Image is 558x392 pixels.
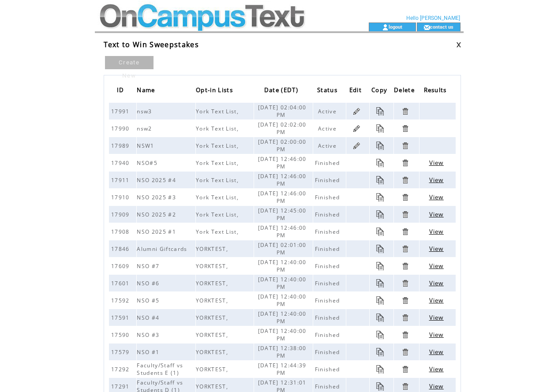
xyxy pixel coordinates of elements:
[371,84,389,98] span: Copy
[137,228,178,235] span: NSO 2025 #1
[428,246,445,252] a: View
[196,176,241,184] span: York Text List,
[105,56,154,69] a: Create New
[428,160,445,166] a: View
[137,314,161,321] span: NSO #4
[264,84,300,98] span: Date (EDT)
[196,348,230,356] span: YORKTEST,
[137,331,161,339] span: NSO #3
[401,382,409,391] a: Click to delete
[196,228,241,235] span: York Text List,
[258,241,307,256] span: [DATE] 02:01:00 PM
[258,121,307,136] span: [DATE] 02:02:00 PM
[401,193,409,202] a: Click to delete
[196,314,230,321] span: YORKTEST,
[196,366,230,373] span: YORKTEST,
[196,211,241,218] span: York Text List,
[196,262,230,270] span: YORKTEST,
[376,365,385,373] a: Click to copy
[429,193,444,201] span: Click to view results
[111,194,132,201] span: 17910
[111,176,132,184] span: 17911
[315,194,342,201] span: Finished
[111,297,132,304] span: 17592
[429,210,444,218] span: Click to view results
[111,280,132,287] span: 17601
[315,262,342,270] span: Finished
[137,262,161,270] span: NSO #7
[258,258,307,273] span: [DATE] 12:40:00 PM
[401,245,409,253] a: Click to delete
[104,40,199,49] span: Text to Win Sweepstakes
[376,193,385,202] a: Click to copy
[376,228,385,236] a: Click to copy
[424,84,449,98] span: Results
[196,297,230,304] span: YORKTEST,
[389,24,402,30] a: logout
[258,172,307,187] span: [DATE] 12:46:00 PM
[376,210,385,219] a: Click to copy
[196,142,241,149] span: York Text List,
[258,224,307,239] span: [DATE] 12:46:00 PM
[429,348,444,356] span: Click to view results
[382,24,389,31] img: account_icon.gif
[318,108,339,115] span: Active
[376,296,385,305] a: Click to copy
[111,228,132,235] span: 17908
[315,383,342,390] span: Finished
[315,176,342,184] span: Finished
[428,229,445,235] a: View
[137,245,189,253] span: Alumni Giftcards
[258,276,307,291] span: [DATE] 12:40:00 PM
[111,211,132,218] span: 17909
[111,125,132,132] span: 17990
[196,194,241,201] span: York Text List,
[401,331,409,339] a: Click to delete
[137,176,178,184] span: NSO 2025 #4
[401,348,409,356] a: Click to delete
[137,280,161,287] span: NSO #6
[428,263,445,269] a: View
[401,142,409,150] a: Click to delete
[258,104,307,119] span: [DATE] 02:04:00 PM
[376,107,385,116] a: Click to copy
[376,348,385,356] a: Click to copy
[196,280,230,287] span: YORKTEST,
[376,279,385,287] a: Click to copy
[258,293,307,308] span: [DATE] 12:40:00 PM
[111,245,132,253] span: 17846
[137,125,154,132] span: nsw2
[428,280,445,287] a: View
[352,107,361,116] a: Click to edit
[401,107,409,116] a: Click to delete
[401,159,409,167] a: Click to delete
[315,348,342,356] span: Finished
[429,365,444,373] span: Click to view results
[315,331,342,339] span: Finished
[349,84,364,98] span: Edit
[428,298,445,304] a: View
[401,296,409,305] a: Click to delete
[376,262,385,270] a: Click to copy
[137,211,178,218] span: NSO 2025 #2
[315,228,342,235] span: Finished
[258,155,307,170] span: [DATE] 12:46:00 PM
[401,210,409,219] a: Click to delete
[196,245,230,253] span: YORKTEST,
[315,314,342,321] span: Finished
[196,108,241,115] span: York Text List,
[196,159,241,167] span: York Text List,
[111,142,132,149] span: 17989
[137,142,156,149] span: NSW1
[317,84,340,98] span: Status
[428,315,445,321] a: View
[258,207,307,222] span: [DATE] 12:45:00 PM
[376,159,385,167] a: Click to copy
[428,384,445,390] a: View
[315,366,342,373] span: Finished
[111,383,132,390] span: 17291
[429,296,444,304] span: Click to view results
[376,142,385,150] a: Click to copy
[137,362,183,377] span: Faculty/Staff vs Students E (1)
[315,159,342,167] span: Finished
